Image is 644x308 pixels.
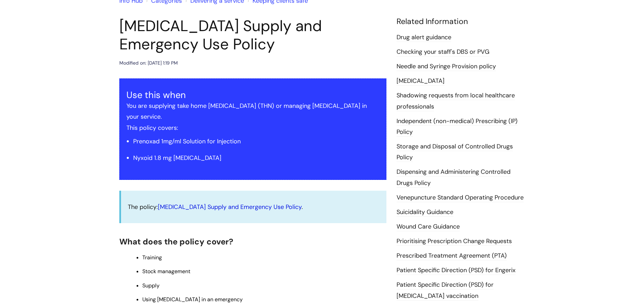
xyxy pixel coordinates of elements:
a: [MEDICAL_DATA] [397,77,445,86]
li: Nyxoid 1.8 mg [MEDICAL_DATA] [133,152,379,163]
a: Venepuncture Standard Operating Procedure [397,193,524,202]
div: Modified on: [DATE] 1:19 PM [119,59,178,67]
a: Wound Care Guidance [397,222,460,231]
a: Patient Specific Direction (PSD) for Engerix [397,266,516,275]
a: Prioritising Prescription Change Requests [397,237,512,246]
a: Prescribed Treatment Agreement (PTA) [397,252,507,260]
li: Prenoxad 1mg/ml Solution for Injection [133,136,379,147]
h4: Related Information [397,17,525,26]
p: You are supplying take home [MEDICAL_DATA] (THN) or managing [MEDICAL_DATA] in your service. [126,100,379,122]
span: Supply [142,282,160,289]
span: Stock management [142,268,190,275]
span: Using [MEDICAL_DATA] in an emergency [142,296,243,303]
p: The policy: . [128,202,380,212]
a: Suicidality Guidance [397,208,453,217]
span: Training [142,254,162,261]
a: Storage and Disposal of Controlled Drugs Policy [397,142,513,162]
a: Independent (non-medical) Prescribing (IP) Policy [397,117,518,137]
a: Needle and Syringe Provision policy [397,62,496,71]
a: [MEDICAL_DATA] Supply and Emergency Use Policy [158,203,302,211]
a: Checking your staff's DBS or PVG [397,48,490,56]
a: Shadowing requests from local healthcare professionals [397,91,515,111]
a: Dispensing and Administering Controlled Drugs Policy [397,168,510,187]
p: This policy covers: [126,122,379,133]
a: Drug alert guidance [397,33,451,42]
h3: Use this when [126,90,379,100]
h1: [MEDICAL_DATA] Supply and Emergency Use Policy [119,17,386,53]
a: Patient Specific Direction (PSD) for [MEDICAL_DATA] vaccination [397,281,494,300]
span: What does the policy cover? [119,236,233,247]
